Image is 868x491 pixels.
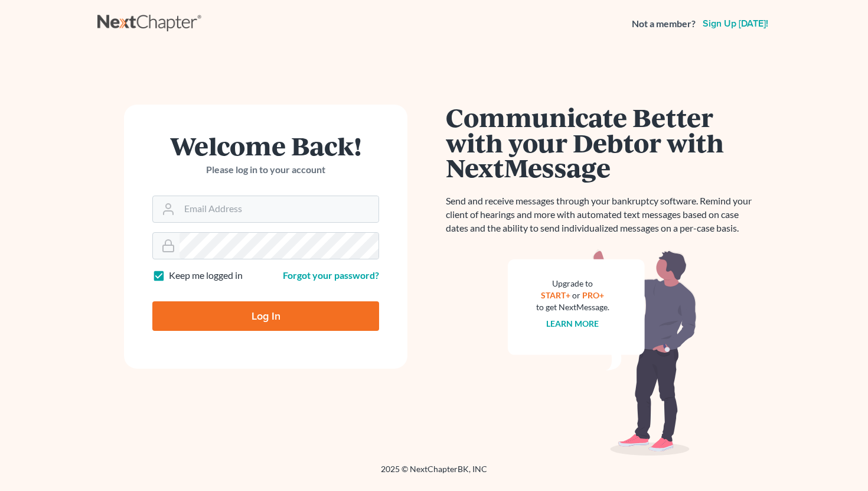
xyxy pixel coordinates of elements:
div: to get NextMessage. [536,301,609,313]
p: Send and receive messages through your bankruptcy software. Remind your client of hearings and mo... [446,194,759,235]
div: 2025 © NextChapterBK, INC [97,463,771,485]
a: START+ [541,290,571,300]
a: Forgot your password? [283,269,379,281]
h1: Welcome Back! [152,133,379,158]
img: nextmessage_bg-59042aed3d76b12b5cd301f8e5b87938c9018125f34e5fa2b7a6b67550977c72.svg [508,249,697,456]
strong: Not a member? [632,17,696,31]
p: Please log in to your account [152,163,379,177]
a: PRO+ [583,290,605,300]
h1: Communicate Better with your Debtor with NextMessage [446,105,759,180]
label: Keep me logged in [169,269,243,282]
input: Email Address [180,196,378,222]
input: Log In [152,301,379,331]
a: Learn more [547,318,599,329]
span: or [573,290,581,300]
div: Upgrade to [536,278,609,290]
a: Sign up [DATE]! [700,19,771,28]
